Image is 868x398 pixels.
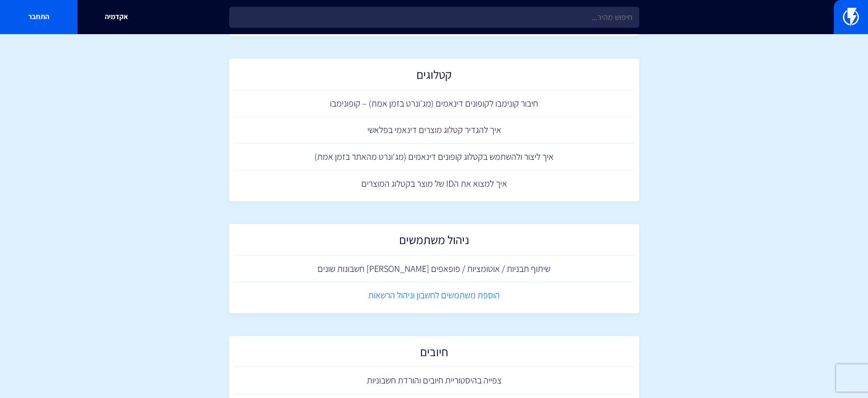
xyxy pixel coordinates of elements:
h2: חיובים [238,345,630,363]
a: הוספת משתמשים לחשבון וניהול הרשאות [234,282,635,309]
a: איך ליצור ולהשתמש בקטלוג קופונים דינאמים (מג'ונרט מהאתר בזמן אמת) [234,143,635,170]
a: ניהול משתמשים [234,229,635,255]
a: חיובים [234,341,635,367]
input: חיפוש מהיר... [229,7,639,28]
a: צפייה בהיסטוריית חיובים והורדת חשבוניות [234,367,635,394]
a: קטלוגים [234,63,635,90]
a: חיבור קונימבו לקופונים דינאמים (מג'ונרט בזמן אמת) – קופונימבו [234,90,635,117]
a: איך להגדיר קטלוג מוצרים דינאמי בפלאשי [234,117,635,143]
h2: קטלוגים [238,68,630,86]
a: איך למצוא את הID של מוצר בקטלוג המוצרים [234,170,635,197]
h2: ניהול משתמשים [238,233,630,251]
a: שיתוף תבניות / אוטומציות / פופאפים [PERSON_NAME] חשבונות שונים [234,255,635,282]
